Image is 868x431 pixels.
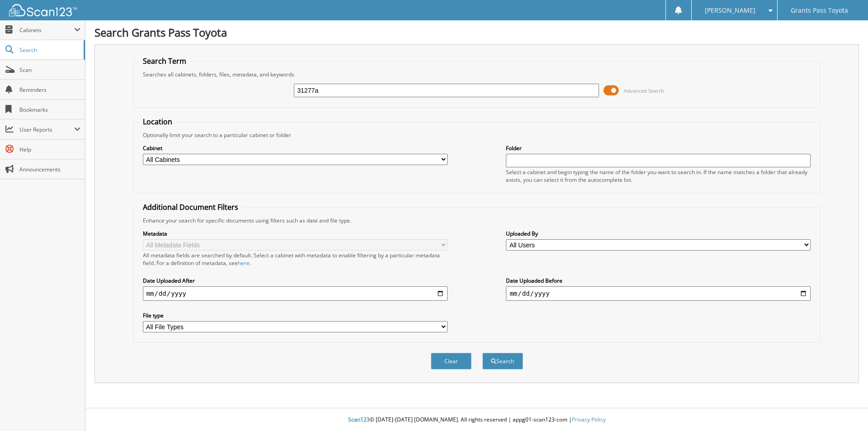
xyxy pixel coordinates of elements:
[238,259,250,267] a: here
[138,131,816,139] div: Optionally limit your search to a particular cabinet or folder
[705,8,755,13] span: [PERSON_NAME]
[624,87,664,94] span: Advanced Search
[138,202,243,212] legend: Additional Document Filters
[143,144,448,152] label: Cabinet
[143,286,448,301] input: start
[138,217,816,224] div: Enhance your search for specific documents using filters such as date and file type.
[19,86,80,94] span: Reminders
[138,117,177,127] legend: Location
[85,409,868,431] div: © [DATE]-[DATE] [DOMAIN_NAME]. All rights reserved | appg01-scan123-com |
[823,388,868,431] iframe: Chat Widget
[791,8,848,13] span: Grants Pass Toyota
[138,56,191,66] legend: Search Term
[143,277,448,284] label: Date Uploaded After
[482,353,523,369] button: Search
[143,230,448,237] label: Metadata
[19,66,80,74] span: Scan
[506,277,811,284] label: Date Uploaded Before
[431,353,472,369] button: Clear
[348,416,370,423] span: Scan123
[19,146,80,153] span: Help
[19,46,79,54] span: Search
[143,251,448,267] div: All metadata fields are searched by default. Select a cabinet with metadata to enable filtering b...
[9,4,77,16] img: scan123-logo-white.svg
[19,26,74,34] span: Cabinets
[572,416,606,423] a: Privacy Policy
[19,106,80,114] span: Bookmarks
[506,168,811,184] div: Select a cabinet and begin typing the name of the folder you want to search in. If the name match...
[506,286,811,301] input: end
[138,71,816,78] div: Searches all cabinets, folders, files, metadata, and keywords
[506,230,811,237] label: Uploaded By
[506,144,811,152] label: Folder
[94,25,859,40] h1: Search Grants Pass Toyota
[19,166,80,173] span: Announcements
[19,126,74,133] span: User Reports
[143,312,448,319] label: File type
